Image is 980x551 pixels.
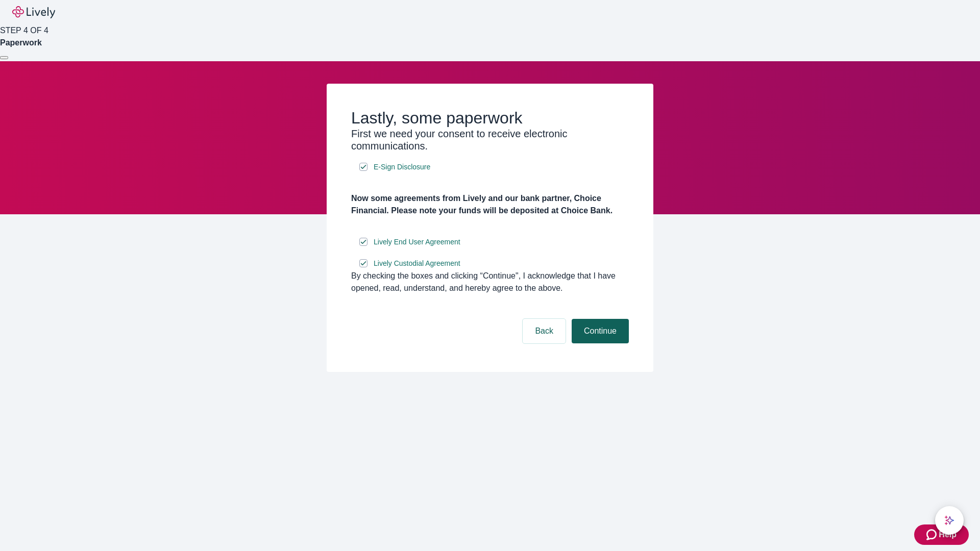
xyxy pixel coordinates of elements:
[914,524,969,545] button: Zendesk support iconHelp
[351,128,629,152] h3: First we need your consent to receive electronic communications.
[523,319,566,343] button: Back
[351,108,629,128] h2: Lastly, some paperwork
[935,506,964,535] button: chat
[374,162,430,172] span: E-Sign Disclosure
[372,257,462,270] a: e-sign disclosure document
[572,319,629,343] button: Continue
[12,6,55,18] img: Lively
[351,270,629,294] div: By checking the boxes and clicking “Continue", I acknowledge that I have opened, read, understand...
[374,237,460,247] span: Lively End User Agreement
[372,161,432,173] a: e-sign disclosure document
[944,515,954,525] svg: Lively AI Assistant
[939,529,957,541] span: Help
[372,236,462,248] a: e-sign disclosure document
[926,529,939,541] svg: Zendesk support icon
[374,258,460,269] span: Lively Custodial Agreement
[351,192,629,217] h4: Now some agreements from Lively and our bank partner, Choice Financial. Please note your funds wi...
